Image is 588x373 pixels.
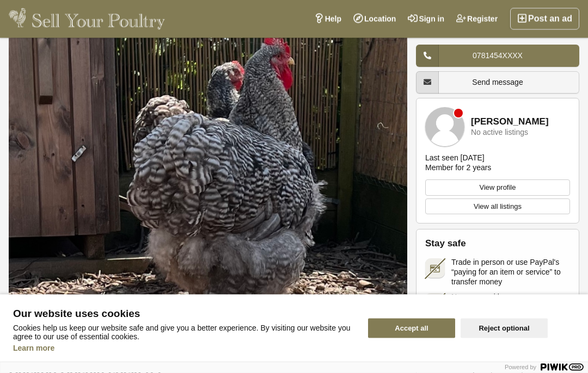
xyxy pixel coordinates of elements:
p: Cookies help us keep our website safe and give you a better experience. By visiting our website y... [13,324,355,341]
span: Trade in person or use PayPal's “paying for an item or service” to transfer money [451,257,570,287]
div: Last seen [DATE] [425,153,485,163]
a: View profile [425,179,570,196]
h2: Stay safe [425,238,570,249]
span: Our website uses cookies [13,308,355,319]
span: 0781454XXXX [473,51,523,60]
div: No active listings [471,128,528,136]
a: View all listings [425,198,570,215]
a: Send message [416,71,579,94]
a: Post an ad [510,8,579,30]
span: Never pay with anonymous payment services [451,292,570,312]
a: 0781454XXXX [416,45,579,67]
button: Reject optional [461,319,548,338]
a: Help [308,8,347,30]
a: Learn more [13,344,54,352]
div: Member for 2 years [425,163,491,172]
a: Sign in [402,8,450,30]
a: Register [450,8,504,30]
span: Powered by [505,364,536,370]
img: Sell Your Poultry [9,8,165,30]
button: Accept all [368,319,455,338]
a: [PERSON_NAME] [471,117,549,127]
div: Member is offline [454,109,463,117]
a: Location [347,8,402,30]
img: Kerryanne [425,107,464,146]
span: Send message [472,78,523,86]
